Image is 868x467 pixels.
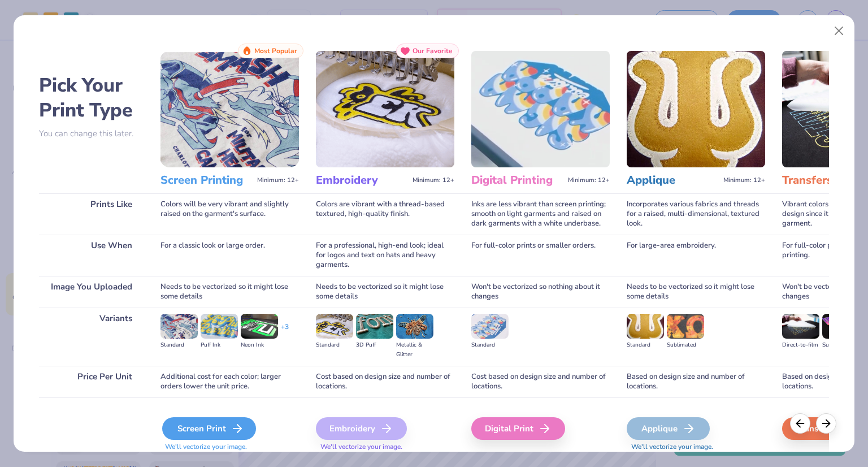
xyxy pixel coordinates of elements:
div: Applique [627,417,710,440]
div: Colors are vibrant with a thread-based textured, high-quality finish. [316,193,454,235]
h2: Pick Your Print Type [39,73,144,123]
img: Embroidery [316,51,454,167]
div: Variants [39,308,144,366]
div: Standard [316,340,353,350]
div: Sublimated [667,340,704,350]
img: Screen Printing [160,51,299,167]
img: Sublimated [667,314,704,339]
div: Neon Ink [241,340,278,350]
div: Cost based on design size and number of locations. [316,366,454,397]
img: Standard [316,314,353,339]
span: Most Popular [254,47,297,55]
div: Needs to be vectorized so it might lose some details [627,276,765,308]
h3: Screen Printing [160,173,253,188]
img: Metallic & Glitter [396,314,433,339]
div: Screen Print [162,417,256,440]
div: For full-color prints or smaller orders. [471,235,610,276]
p: You can change this later. [39,129,144,139]
img: 3D Puff [356,314,393,339]
div: For large-area embroidery. [627,235,765,276]
img: Direct-to-film [782,314,819,339]
div: Price Per Unit [39,366,144,397]
img: Digital Printing [471,51,610,167]
img: Puff Ink [201,314,238,339]
div: Direct-to-film [782,340,819,350]
img: Standard [471,314,509,339]
span: We'll vectorize your image. [627,442,765,452]
div: Use When [39,235,144,276]
h3: Applique [627,173,719,188]
div: For a classic look or large order. [160,235,299,276]
img: Standard [160,314,198,339]
div: Puff Ink [201,340,238,350]
div: Prints Like [39,193,144,235]
div: Cost based on design size and number of locations. [471,366,610,397]
div: + 3 [281,322,289,341]
div: Image You Uploaded [39,276,144,308]
div: Needs to be vectorized so it might lose some details [316,276,454,308]
div: Incorporates various fabrics and threads for a raised, multi-dimensional, textured look. [627,193,765,235]
img: Applique [627,51,765,167]
div: For a professional, high-end look; ideal for logos and text on hats and heavy garments. [316,235,454,276]
div: Supacolor [822,340,860,350]
div: Won't be vectorized so nothing about it changes [471,276,610,308]
div: Additional cost for each color; larger orders lower the unit price. [160,366,299,397]
h3: Digital Printing [471,173,563,188]
div: Transfers [782,417,865,440]
div: Metallic & Glitter [396,340,433,360]
div: Based on design size and number of locations. [627,366,765,397]
div: 3D Puff [356,340,393,350]
div: Digital Print [471,417,565,440]
img: Standard [627,314,664,339]
button: Close [828,20,850,42]
div: Embroidery [316,417,407,440]
div: Standard [160,340,198,350]
span: Our Favorite [413,47,453,55]
div: Standard [471,340,509,350]
span: Minimum: 12+ [568,176,610,184]
span: We'll vectorize your image. [160,442,299,452]
span: We'll vectorize your image. [316,442,454,452]
div: Inks are less vibrant than screen printing; smooth on light garments and raised on dark garments ... [471,193,610,235]
span: Minimum: 12+ [413,176,454,184]
img: Neon Ink [241,314,278,339]
h3: Embroidery [316,173,408,188]
div: Standard [627,340,664,350]
div: Colors will be very vibrant and slightly raised on the garment's surface. [160,193,299,235]
div: Needs to be vectorized so it might lose some details [160,276,299,308]
span: Minimum: 12+ [257,176,299,184]
span: Minimum: 12+ [723,176,765,184]
img: Supacolor [822,314,860,339]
